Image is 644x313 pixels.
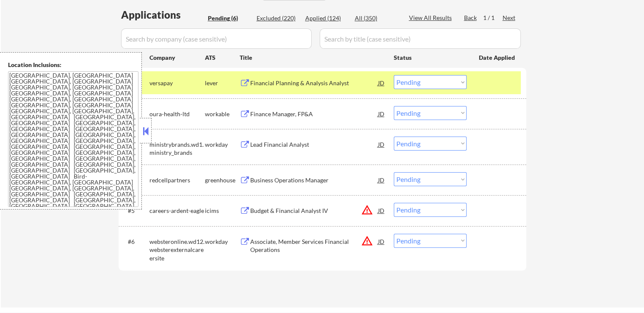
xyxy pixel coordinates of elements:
[250,79,378,87] div: Financial Planning & Analysis Analyst
[205,79,240,87] div: lever
[205,176,240,184] div: greenhouse
[355,14,397,22] div: All (350)
[205,140,240,149] div: workday
[149,79,205,87] div: versapay
[121,28,312,49] input: Search by company (case sensitive)
[121,10,205,20] div: Applications
[250,176,378,184] div: Business Operations Manager
[377,234,386,249] div: JD
[483,14,503,22] div: 1 / 1
[377,203,386,218] div: JD
[377,106,386,121] div: JD
[149,140,205,157] div: ministrybrands.wd1.ministry_brands
[361,204,373,216] button: warning_amber
[205,207,240,215] div: icims
[377,172,386,187] div: JD
[464,14,478,22] div: Back
[409,14,454,22] div: View All Results
[250,140,378,149] div: Lead Financial Analyst
[208,14,250,22] div: Pending (6)
[377,137,386,152] div: JD
[205,110,240,118] div: workable
[250,110,378,118] div: Finance Manager, FP&A
[394,50,467,65] div: Status
[149,238,205,263] div: websteronline.wd12.websterexternalcareersite
[240,53,386,62] div: Title
[320,28,521,49] input: Search by title (case sensitive)
[149,207,205,215] div: careers-ardent-eagle
[128,207,143,215] div: #5
[8,61,138,69] div: Location Inclusions:
[305,14,348,22] div: Applied (124)
[361,235,373,247] button: warning_amber
[377,75,386,90] div: JD
[149,53,205,62] div: Company
[257,14,299,22] div: Excluded (220)
[128,238,143,246] div: #6
[149,110,205,118] div: oura-health-ltd
[149,176,205,184] div: redcellpartners
[205,238,240,246] div: workday
[250,207,378,215] div: Budget & Financial Analyst IV
[479,53,516,62] div: Date Applied
[250,238,378,254] div: Associate, Member Services Financial Operations
[503,14,516,22] div: Next
[205,53,240,62] div: ATS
